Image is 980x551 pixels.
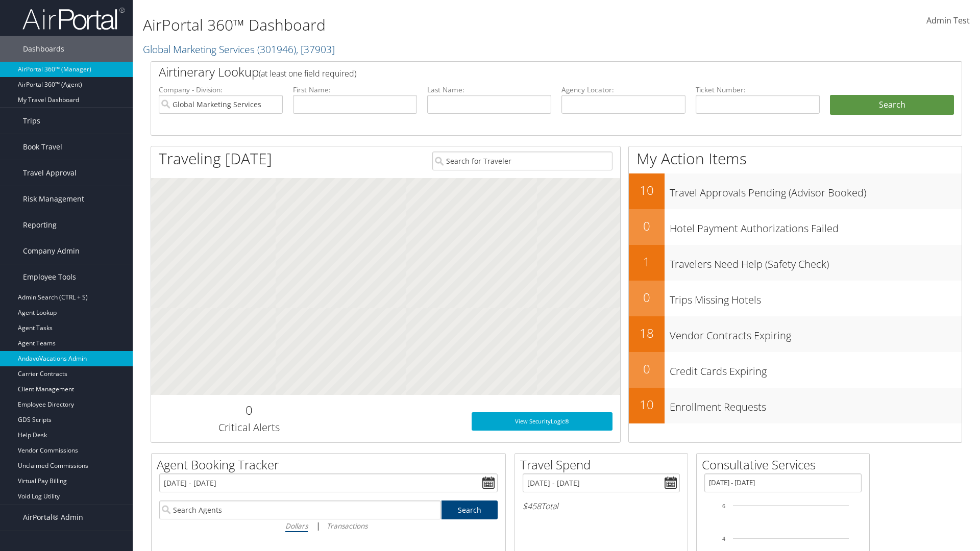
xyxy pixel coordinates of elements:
[23,238,80,264] span: Company Admin
[257,42,296,56] span: ( 301946 )
[523,500,541,512] span: $458
[157,456,505,473] h2: Agent Booking Tracker
[702,456,869,473] h2: Consultative Services
[670,323,962,343] h3: Vendor Contracts Expiring
[629,388,962,423] a: 10Enrollment Requests
[293,85,417,95] label: First Name:
[143,14,694,36] h1: AirPortal 360™ Dashboard
[696,85,820,95] label: Ticket Number:
[159,500,441,519] input: Search Agents
[629,245,962,281] a: 1Travelers Need Help (Safety Check)
[472,412,612,431] a: View SecurityLogic®
[259,68,356,79] span: (at least one field required)
[327,521,367,531] i: Transactions
[22,7,125,31] img: airportal-logo.png
[159,148,272,169] h1: Traveling [DATE]
[722,536,725,542] tspan: 4
[23,212,57,238] span: Reporting
[722,503,725,509] tspan: 6
[629,324,665,342] h2: 18
[23,264,76,290] span: Employee Tools
[629,360,665,378] h2: 0
[23,505,83,530] span: AirPortal® Admin
[926,5,970,37] a: Admin Test
[670,288,962,307] h3: Trips Missing Hotels
[427,85,551,95] label: Last Name:
[629,289,665,306] h2: 0
[23,108,40,134] span: Trips
[561,85,685,95] label: Agency Locator:
[830,95,954,115] button: Search
[23,186,84,212] span: Risk Management
[159,63,887,81] h2: Airtinerary Lookup
[670,252,962,271] h3: Travelers Need Help (Safety Check)
[523,500,680,512] h6: Total
[442,500,498,519] a: Search
[629,281,962,316] a: 0Trips Missing Hotels
[629,209,962,245] a: 0Hotel Payment Authorizations Failed
[159,519,498,532] div: |
[159,402,339,419] h2: 0
[926,15,970,26] span: Admin Test
[159,420,339,435] h3: Critical Alerts
[23,36,64,62] span: Dashboards
[670,216,962,236] h3: Hotel Payment Authorizations Failed
[670,395,962,414] h3: Enrollment Requests
[629,148,962,169] h1: My Action Items
[670,359,962,379] h3: Credit Cards Expiring
[432,152,612,170] input: Search for Traveler
[23,134,62,160] span: Book Travel
[629,217,665,235] h2: 0
[520,456,688,473] h2: Travel Spend
[285,521,308,531] i: Dollars
[629,253,665,270] h2: 1
[629,352,962,388] a: 0Credit Cards Expiring
[143,42,335,56] a: Global Marketing Services
[159,85,283,95] label: Company - Division:
[629,316,962,352] a: 18Vendor Contracts Expiring
[629,173,962,209] a: 10Travel Approvals Pending (Advisor Booked)
[629,396,665,413] h2: 10
[670,181,962,200] h3: Travel Approvals Pending (Advisor Booked)
[296,42,335,56] span: , [ 37903 ]
[629,182,665,199] h2: 10
[23,160,77,186] span: Travel Approval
